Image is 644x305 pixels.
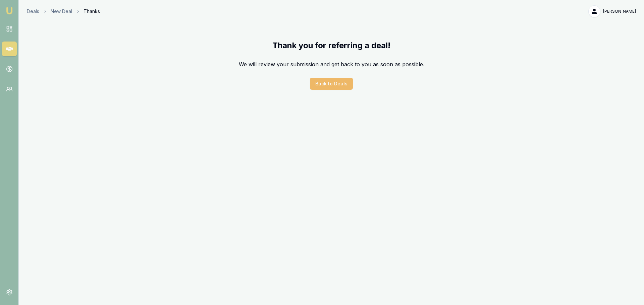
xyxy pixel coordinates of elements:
a: Deals [27,8,39,15]
button: Back to Deals [310,78,353,90]
img: emu-icon-u.png [5,7,13,15]
span: [PERSON_NAME] [603,9,636,14]
h2: Thank you for referring a deal! [30,40,633,51]
nav: breadcrumb [27,8,100,15]
span: Thanks [84,8,100,15]
a: New Deal [51,8,72,15]
a: Back to Deals [310,80,353,87]
p: We will review your submission and get back to you as soon as possible. [30,60,633,68]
